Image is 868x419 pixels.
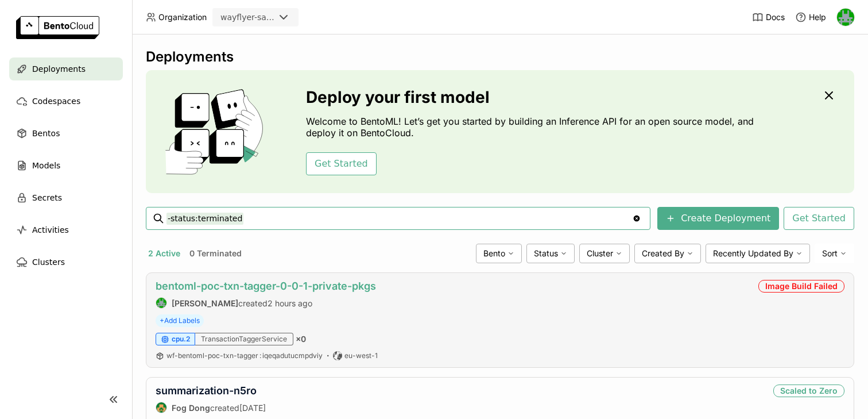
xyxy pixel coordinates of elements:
[166,351,323,360] span: wf-bentoml-poc-txn-tagger iqeqadutucmpdviy
[156,402,266,413] div: created
[476,244,522,263] div: Bento
[766,12,785,22] span: Docs
[32,62,86,76] span: Deployments
[156,314,204,327] span: +Add Labels
[158,12,207,22] span: Organization
[156,297,376,309] div: created
[632,214,641,223] svg: Clear value
[156,402,166,413] img: Fog Dong
[276,12,277,24] input: Selected wayflyer-sandbox.
[587,248,613,259] span: Cluster
[815,244,854,263] div: Sort
[296,334,306,344] span: × 0
[809,12,826,22] span: Help
[9,122,123,145] a: Bentos
[187,246,244,261] button: 0 Terminated
[795,11,826,23] div: Help
[9,218,123,241] a: Activities
[9,251,123,274] a: Clusters
[837,9,854,26] img: Sean Hickey
[306,88,759,106] h3: Deploy your first model
[32,159,60,172] span: Models
[784,207,854,230] button: Get Started
[706,244,810,263] div: Recently Updated By
[9,90,123,113] a: Codespaces
[9,57,123,80] a: Deployments
[156,298,166,308] img: Sean Hickey
[752,11,785,23] a: Docs
[758,280,844,293] div: Image Build Failed
[534,248,558,259] span: Status
[32,94,80,108] span: Codespaces
[156,385,257,397] a: summarization-n5ro
[172,403,210,413] strong: Fog Dong
[156,280,376,292] a: bentoml-poc-txn-tagger-0-0-1-private-pkgs
[9,186,123,209] a: Secrets
[172,298,238,308] strong: [PERSON_NAME]
[220,11,274,23] div: wayflyer-sandbox
[146,48,854,66] div: Deployments
[306,116,759,139] p: Welcome to BentoML! Let’s get you started by building an Inference API for an open source model, ...
[239,403,266,413] span: [DATE]
[657,207,779,230] button: Create Deployment
[344,351,378,360] span: eu-west-1
[526,244,575,263] div: Status
[822,248,838,259] span: Sort
[16,16,99,39] img: logo
[259,351,261,360] span: :
[195,333,293,345] div: TransactionTaggerService
[579,244,630,263] div: Cluster
[9,154,123,177] a: Models
[172,335,190,344] span: cpu.2
[146,246,183,261] button: 2 Active
[634,244,701,263] div: Created By
[32,255,65,269] span: Clusters
[32,126,60,140] span: Bentos
[713,248,793,259] span: Recently Updated By
[483,248,505,259] span: Bento
[166,351,323,360] a: wf-bentoml-poc-txn-tagger:iqeqadutucmpdviy
[773,385,844,397] div: Scaled to Zero
[155,89,278,175] img: cover onboarding
[32,223,69,237] span: Activities
[268,298,312,308] span: 2 hours ago
[642,248,684,259] span: Created By
[306,152,377,175] button: Get Started
[166,209,632,228] input: Search
[32,191,62,205] span: Secrets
